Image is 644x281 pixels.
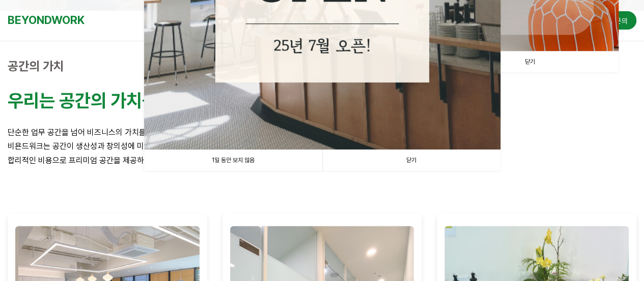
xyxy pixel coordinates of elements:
[8,90,230,112] strong: 우리는 공간의 가치를 높입니다.
[8,125,636,139] p: 단순한 업무 공간을 넘어 비즈니스의 가치를 높이는 영감의 공간을 만듭니다.
[8,154,636,167] p: 합리적인 비용으로 프리미엄 공간을 제공하는 것이 비욘드워크의 철학입니다.
[440,52,619,72] a: 닫기
[144,150,322,171] a: 1일 동안 보지 않음
[8,59,64,73] strong: 공간의 가치
[322,150,500,171] a: 닫기
[8,11,85,30] a: BEYONDWORK
[8,139,636,153] p: 비욘드워크는 공간이 생산성과 창의성에 미치는 영향을 잘 알고 있습니다.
